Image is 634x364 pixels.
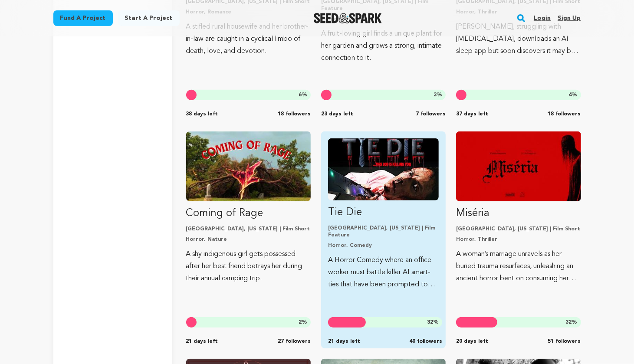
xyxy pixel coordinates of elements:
[186,21,311,57] p: A stifled rural housewife and her brother-in-law are caught in a cyclical limbo of death, love, a...
[186,248,311,285] p: A shy indigenous girl gets possessed after her best friend betrays her during their annual campin...
[328,138,439,291] a: Fund Tie Die
[456,131,581,285] a: Fund Miséria
[434,92,442,98] span: %
[321,28,446,64] p: A fruit-loving girl finds a unique plant for her garden and grows a strong, intimate connection t...
[456,236,581,243] p: Horror, Thriller
[299,92,302,98] span: 6
[456,111,488,118] span: 37 days left
[53,10,113,26] a: Fund a project
[566,320,572,325] span: 32
[328,242,439,249] p: Horror, Comedy
[321,111,353,118] span: 23 days left
[186,131,311,285] a: Fund Coming of Rage
[328,254,439,291] p: A Horror Comedy where an office worker must battle killer AI smart-ties that have been prompted t...
[299,319,307,326] span: %
[186,111,218,118] span: 38 days left
[328,206,439,220] p: Tie Die
[456,21,581,57] p: [PERSON_NAME], struggling with [MEDICAL_DATA], downloads an AI sleep app but soon discovers it ma...
[118,10,180,26] a: Start a project
[434,92,437,98] span: 3
[427,320,433,325] span: 32
[569,92,578,98] span: %
[328,338,360,345] span: 21 days left
[456,207,581,220] p: Miséria
[186,338,218,345] span: 21 days left
[314,13,382,23] img: Seed&Spark Logo Dark Mode
[416,111,446,118] span: 7 followers
[186,236,311,243] p: Horror, Nature
[328,225,439,239] p: [GEOGRAPHIC_DATA], [US_STATE] | Film Feature
[534,11,551,25] a: Login
[409,338,442,345] span: 40 followers
[186,226,311,233] p: [GEOGRAPHIC_DATA], [US_STATE] | Film Short
[456,248,581,285] p: A woman’s marriage unravels as her buried trauma resurfaces, unleashing an ancient horror bent on...
[548,338,581,345] span: 51 followers
[278,338,311,345] span: 27 followers
[314,13,382,23] a: Seed&Spark Homepage
[566,319,578,326] span: %
[186,207,311,220] p: Coming of Rage
[558,11,581,25] a: Sign up
[456,226,581,233] p: [GEOGRAPHIC_DATA], [US_STATE] | Film Short
[427,319,439,326] span: %
[278,111,311,118] span: 18 followers
[569,92,572,98] span: 4
[456,338,488,345] span: 20 days left
[548,111,581,118] span: 18 followers
[299,320,302,325] span: 2
[299,92,307,98] span: %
